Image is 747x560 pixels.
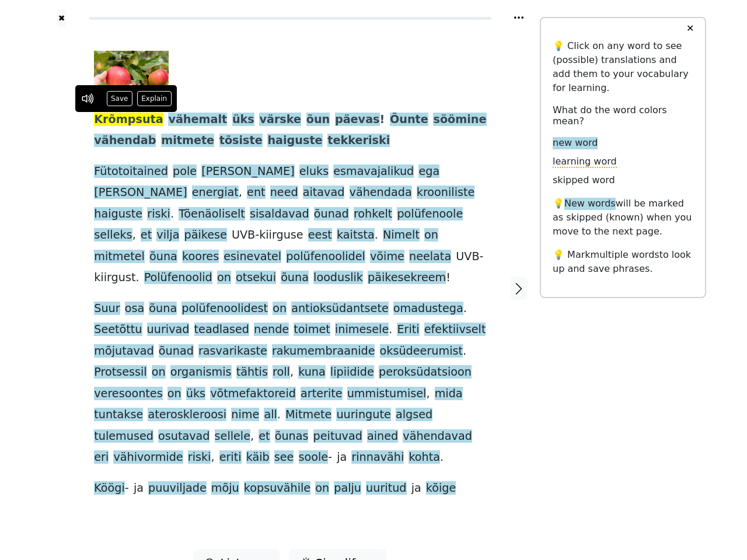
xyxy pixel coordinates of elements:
[264,408,277,422] span: all
[149,250,177,264] span: õuna
[94,228,132,243] span: selleks
[446,271,451,285] span: !
[396,408,432,422] span: algsed
[194,323,249,337] span: teadlased
[148,408,226,422] span: ateroskleroosi
[298,365,326,380] span: kuna
[167,387,181,401] span: on
[327,134,390,148] span: tekkeriski
[182,250,219,264] span: koores
[383,228,420,243] span: Nimelt
[553,137,598,149] span: new word
[286,250,365,264] span: polüfenoolidel
[94,429,153,444] span: tulemused
[236,271,276,285] span: otsekui
[188,450,211,465] span: riski
[367,429,398,444] span: ained
[152,365,166,380] span: on
[107,91,132,106] button: Save
[553,39,693,95] p: 💡 Click on any word to see (possible) translations and add them to your vocabulary for learning.
[433,113,486,127] span: söömine
[159,344,194,359] span: õunad
[397,323,419,337] span: Eriti
[201,164,294,179] span: [PERSON_NAME]
[198,344,267,359] span: rasvarikaste
[299,164,329,179] span: eluks
[125,302,145,316] span: osa
[380,113,385,127] span: !
[211,450,214,465] span: ,
[277,408,281,422] span: .
[397,207,463,222] span: polüfenoole
[94,344,154,359] span: mõjutavad
[141,228,152,243] span: et
[94,450,109,465] span: eri
[417,185,475,200] span: krooniliste
[333,164,414,179] span: esmavajalikud
[275,429,309,444] span: õunas
[113,450,183,465] span: vähivormide
[250,207,309,222] span: sisaldavad
[161,134,214,148] span: mitmete
[158,429,210,444] span: osutavad
[294,323,330,337] span: toimet
[334,481,361,496] span: palju
[173,164,197,179] span: pole
[463,302,467,316] span: .
[337,450,347,465] span: ja
[57,9,67,27] button: ✖
[239,185,242,200] span: ,
[135,271,139,285] span: .
[411,481,421,496] span: ja
[337,228,375,243] span: kaitsta
[350,185,412,200] span: vähendada
[94,113,163,127] span: Krõmpsuta
[403,429,472,444] span: vähendavad
[211,481,239,496] span: mõju
[259,429,270,444] span: et
[313,429,362,444] span: peituvad
[308,228,332,243] span: eest
[219,134,263,148] span: tõsiste
[553,174,615,187] span: skipped word
[267,134,322,148] span: haiguste
[149,302,177,316] span: õuna
[273,302,287,316] span: on
[274,450,294,465] span: see
[301,387,343,401] span: arterite
[170,365,232,380] span: organismis
[409,250,451,264] span: neelata
[273,365,290,380] span: roll
[354,207,392,222] span: rohkelt
[335,323,389,337] span: inimesele
[335,113,380,127] span: päevas
[440,450,444,465] span: .
[379,365,472,380] span: peroksüdatsioon
[236,365,268,380] span: tähtis
[463,344,466,359] span: .
[328,450,332,465] span: -
[424,228,438,243] span: on
[147,323,190,337] span: uurivad
[215,429,250,444] span: sellele
[246,450,270,465] span: käib
[210,387,296,401] span: võtmefaktoreid
[125,481,129,496] span: -
[219,450,242,465] span: eriti
[170,207,174,222] span: .
[94,134,156,148] span: vähendab
[368,271,446,285] span: päikesekreem
[192,185,239,200] span: energiat
[390,113,428,127] span: Õunte
[254,323,289,337] span: nende
[144,271,212,285] span: Polüfenoolid
[132,228,136,243] span: ,
[94,51,169,100] img: 784bc696-bcfc-4df7-842e-bd940b85245e.jpg
[591,249,659,260] span: multiple words
[290,365,294,380] span: ,
[393,302,463,316] span: omadustega
[168,113,227,127] span: vähemalt
[315,481,329,496] span: on
[137,91,172,106] button: Explain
